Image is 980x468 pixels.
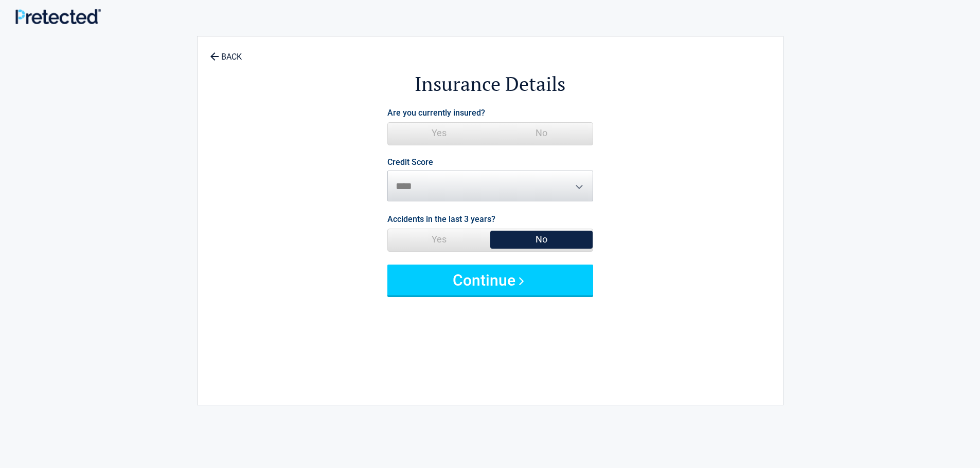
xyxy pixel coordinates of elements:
label: Are you currently insured? [387,106,485,120]
span: Yes [388,123,490,143]
span: No [490,229,593,250]
img: Main Logo [15,9,101,24]
a: BACK [208,43,244,61]
label: Credit Score [387,158,433,166]
span: No [490,123,593,143]
label: Accidents in the last 3 years? [387,212,495,226]
button: Continue [387,265,593,295]
h2: Insurance Details [254,71,726,97]
span: Yes [388,229,490,250]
